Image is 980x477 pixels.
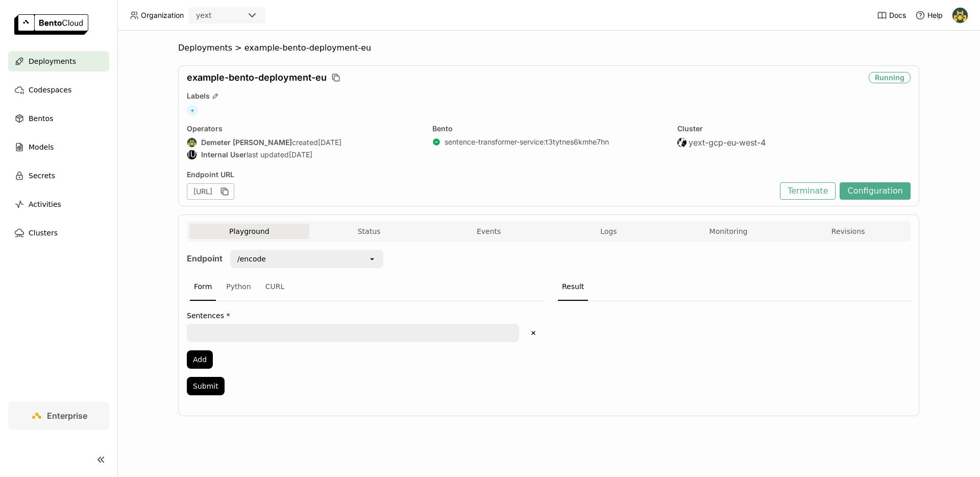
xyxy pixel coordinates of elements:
[432,124,666,133] div: Bento
[600,227,617,236] span: Logs
[14,14,88,35] img: logo
[29,141,54,153] span: Models
[187,150,197,159] div: IU
[189,224,309,239] button: Playground
[689,137,766,148] span: yext-gcp-eu-west-4
[368,255,376,263] svg: open
[29,55,76,67] span: Deployments
[869,72,911,83] div: Running
[261,273,289,301] div: CURL
[429,224,549,239] button: Events
[677,124,911,133] div: Cluster
[141,11,184,20] span: Organization
[201,138,292,147] strong: Demeter [PERSON_NAME]
[187,377,225,395] button: Submit
[915,10,943,20] div: Help
[780,182,836,200] button: Terminate
[222,273,255,301] div: Python
[840,182,911,200] button: Configuration
[952,8,968,23] img: Demeter Dobos
[187,183,234,200] div: [URL]
[232,43,244,53] span: >
[187,138,197,147] img: Demeter Dobos
[558,273,588,301] div: Result
[187,253,223,264] strong: Endpoint
[244,43,371,53] span: example-bento-deployment-eu
[187,91,911,101] div: Labels
[29,112,53,125] span: Bentos
[178,43,232,53] span: Deployments
[237,254,266,264] div: /encode
[187,312,543,320] label: Sentences *
[788,224,908,239] button: Revisions
[187,124,420,133] div: Operators
[187,72,327,83] span: example-bento-deployment-eu
[8,80,109,100] a: Codespaces
[8,108,109,129] a: Bentos
[318,138,341,147] span: [DATE]
[29,170,55,182] span: Secrets
[212,11,213,21] input: Selected yext.
[187,150,197,160] div: Internal User
[187,350,213,369] button: Add
[29,198,61,210] span: Activities
[47,411,87,421] span: Enterprise
[889,11,906,20] span: Docs
[178,43,919,53] nav: Breadcrumbs navigation
[8,401,109,430] a: Enterprise
[309,224,429,239] button: Status
[190,273,216,301] div: Form
[29,84,71,96] span: Codespaces
[201,150,247,159] strong: Internal User
[187,137,420,148] div: created
[267,254,268,264] input: Selected /encode.
[669,224,789,239] button: Monitoring
[187,150,420,160] div: last updated
[8,51,109,71] a: Deployments
[529,328,538,338] svg: Delete
[927,11,943,20] span: Help
[8,194,109,214] a: Activities
[29,227,58,239] span: Clusters
[289,150,312,159] span: [DATE]
[187,105,198,116] span: +
[8,165,109,186] a: Secrets
[196,10,211,20] div: yext
[187,170,775,179] div: Endpoint URL
[877,10,906,20] a: Docs
[8,223,109,243] a: Clusters
[8,137,109,157] a: Models
[445,137,609,147] a: sentence-transformer-service:t3tytnes6kmhe7hn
